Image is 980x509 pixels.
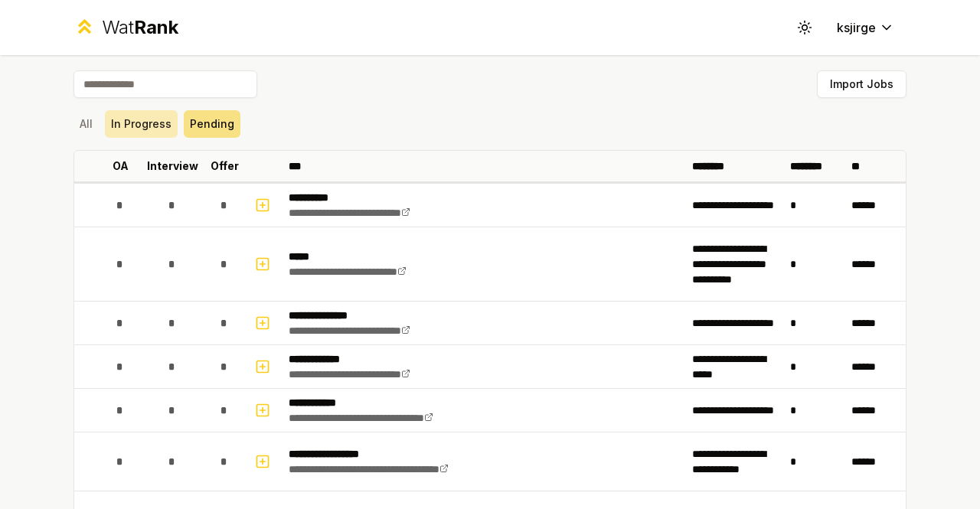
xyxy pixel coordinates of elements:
a: WatRank [73,15,178,40]
span: Rank [134,16,178,38]
button: Import Jobs [817,70,906,98]
span: ksjirge [837,18,876,37]
button: Pending [184,110,240,138]
button: ksjirge [825,14,906,41]
button: All [73,110,99,138]
div: Wat [102,15,178,40]
p: Interview [147,158,198,174]
p: OA [113,158,129,174]
p: Offer [211,158,239,174]
button: In Progress [105,110,178,138]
